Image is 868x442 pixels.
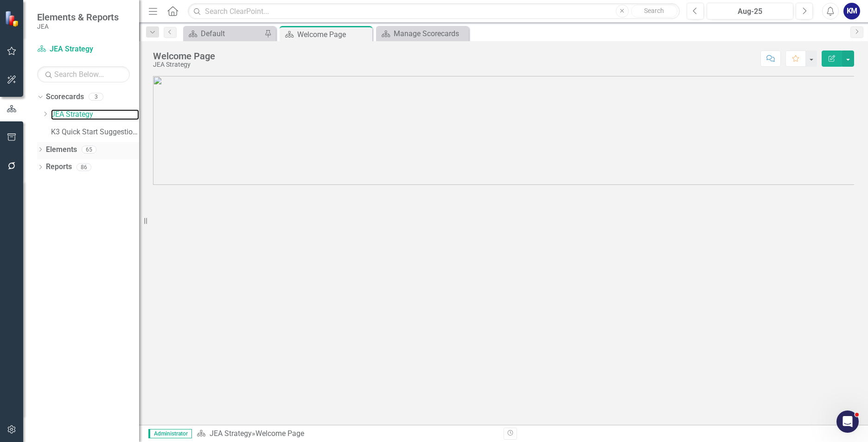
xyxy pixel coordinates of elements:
[51,109,139,120] a: JEA Strategy
[5,11,21,27] img: ClearPoint Strategy
[37,66,130,82] input: Search Below...
[46,145,77,155] a: Elements
[644,7,664,14] span: Search
[210,429,252,438] a: JEA Strategy
[188,3,680,19] input: Search ClearPoint...
[394,28,466,39] div: Manage Scorecards
[82,145,96,153] div: 65
[297,29,370,40] div: Welcome Page
[51,127,139,138] a: K3 Quick Start Suggestions
[37,23,119,30] small: JEA
[201,28,262,39] div: Default
[707,3,793,19] button: Aug-25
[37,12,119,23] span: Elements & Reports
[46,162,72,172] a: Reports
[37,44,130,55] a: JEA Strategy
[836,410,859,433] iframe: Intercom live chat
[153,76,854,185] img: mceclip0%20v48.png
[710,6,790,17] div: Aug-25
[631,5,677,18] button: Search
[197,429,497,439] div: »
[255,429,304,438] div: Welcome Page
[185,28,262,39] a: Default
[843,3,860,19] button: KM
[148,429,192,438] span: Administrator
[89,93,103,101] div: 3
[77,163,91,171] div: 86
[153,51,215,61] div: Welcome Page
[153,61,215,68] div: JEA Strategy
[378,28,466,39] a: Manage Scorecards
[46,92,84,102] a: Scorecards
